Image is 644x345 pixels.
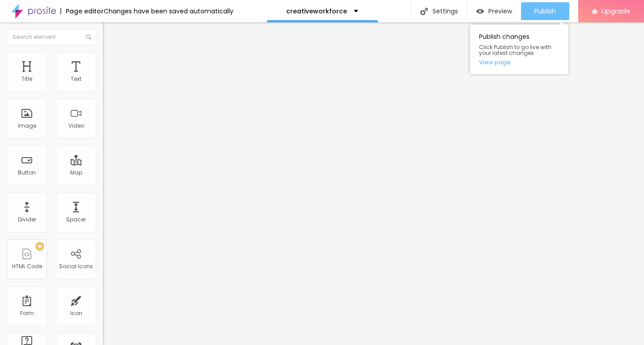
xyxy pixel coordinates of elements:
[488,8,512,15] span: Preview
[476,8,484,15] img: view-1.svg
[534,8,556,15] span: Publish
[286,8,347,14] p: creativeworkforce
[21,76,32,82] div: Title
[420,8,428,15] img: Icone
[70,310,82,316] div: Icon
[479,59,559,65] a: View page
[59,263,93,270] div: Social Icons
[467,2,521,20] button: Preview
[18,216,36,223] div: Divider
[104,8,233,14] div: Changes have been saved automatically
[20,310,34,316] div: Form
[18,123,36,129] div: Image
[68,123,84,129] div: Video
[470,25,568,74] div: Publish changes
[70,170,82,176] div: Map
[71,76,81,82] div: Text
[602,7,631,15] span: Upgrade
[86,34,91,40] img: Icone
[60,8,104,14] div: Page editor
[103,22,644,345] iframe: Editor
[66,216,86,223] div: Spacer
[521,2,569,20] button: Publish
[479,44,559,56] span: Click Publish to go live with your latest changes.
[18,170,36,176] div: Button
[12,263,42,270] div: HTML Code
[7,29,96,45] input: Search element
